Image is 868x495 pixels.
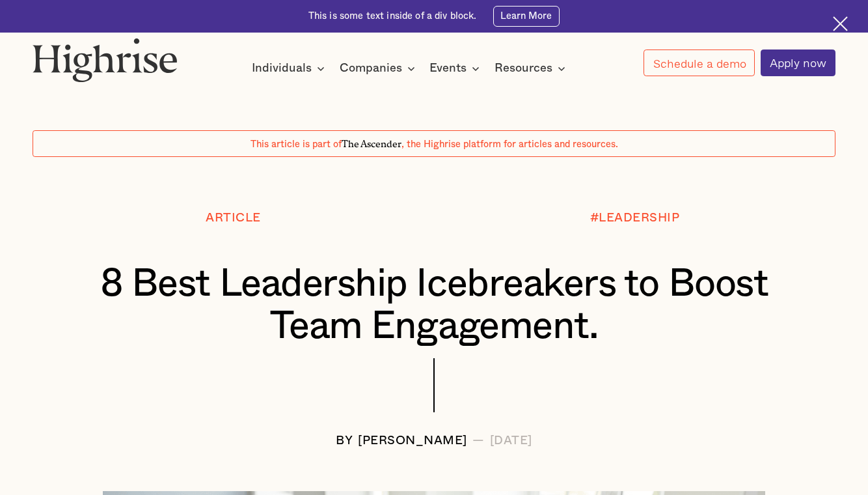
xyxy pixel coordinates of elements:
[308,10,477,23] div: This is some text inside of a div block.
[401,139,618,149] span: , the Highrise platform for articles and resources.
[33,38,178,81] img: Highrise logo
[590,212,680,225] div: #LEADERSHIP
[493,6,560,27] a: Learn More
[336,434,353,448] div: BY
[644,49,755,76] a: Schedule a demo
[490,434,532,448] div: [DATE]
[833,16,848,31] img: Cross icon
[340,61,402,76] div: Companies
[251,139,342,149] span: This article is part of
[358,434,467,448] div: [PERSON_NAME]
[472,434,485,448] div: —
[342,136,401,148] span: The Ascender
[495,61,552,76] div: Resources
[252,61,312,76] div: Individuals
[429,61,467,76] div: Events
[206,212,261,225] div: Article
[761,49,835,76] a: Apply now
[66,263,802,348] h1: 8 Best Leadership Icebreakers to Boost Team Engagement.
